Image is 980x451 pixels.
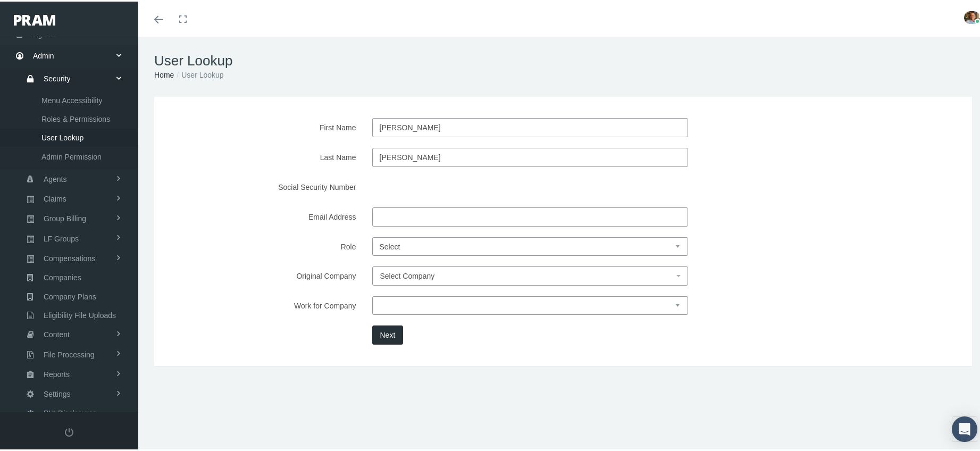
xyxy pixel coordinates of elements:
label: Social Security Number [165,176,364,195]
span: LF Groups [44,228,79,246]
img: PRAM_20_x_78.png [14,13,55,24]
label: Email Address [165,206,364,225]
label: Work for Company [165,295,364,313]
span: Security [44,68,71,86]
span: Admin Permission [41,146,102,164]
img: S_Profile_Picture_15241.jpg [964,10,980,22]
span: Reports [44,364,70,382]
span: Roles & Permissions [41,108,110,127]
span: File Processing [44,344,95,362]
span: Eligibility File Uploads [44,305,116,323]
span: Select Company [380,270,435,279]
div: Open Intercom Messenger [952,415,977,440]
span: Claims [44,188,66,206]
span: Group Billing [44,208,86,226]
span: Compensations [44,248,95,266]
button: Next [372,324,404,343]
a: Home [154,69,174,78]
li: User Lookup [174,68,223,79]
label: Last Name [165,146,364,165]
span: Settings [44,383,71,402]
span: User Lookup [41,127,83,145]
label: First Name [165,116,364,136]
span: PHI Disclosures [44,403,97,421]
h1: User Lookup [154,51,972,68]
label: Role [165,236,364,254]
span: Companies [44,267,81,285]
span: Admin [33,44,54,64]
span: Content [44,324,70,342]
label: Original Company [165,265,364,284]
span: Company Plans [44,286,96,304]
span: Menu Accessibility [41,90,102,108]
span: Agents [44,169,67,187]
